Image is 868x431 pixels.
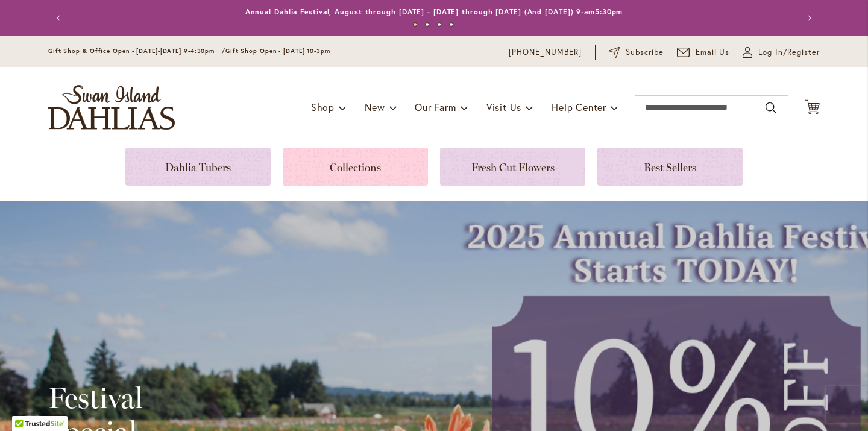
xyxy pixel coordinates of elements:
a: Log In/Register [743,46,820,58]
span: Gift Shop Open - [DATE] 10-3pm [225,47,330,55]
span: Email Us [696,46,730,58]
a: store logo [48,85,175,130]
span: Visit Us [486,101,521,113]
span: New [365,101,385,113]
span: Gift Shop & Office Open - [DATE]-[DATE] 9-4:30pm / [48,47,225,55]
span: Help Center [552,101,606,113]
button: 2 of 4 [425,22,429,27]
a: Annual Dahlia Festival, August through [DATE] - [DATE] through [DATE] (And [DATE]) 9-am5:30pm [245,7,623,16]
button: 1 of 4 [413,22,417,27]
button: 4 of 4 [449,22,453,27]
button: Next [796,6,820,30]
span: Our Farm [415,101,456,113]
span: Shop [311,101,335,113]
button: Previous [48,6,72,30]
a: Email Us [677,46,730,58]
span: Log In/Register [758,46,820,58]
span: Subscribe [626,46,664,58]
button: 3 of 4 [437,22,441,27]
a: Subscribe [609,46,664,58]
a: [PHONE_NUMBER] [509,46,582,58]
